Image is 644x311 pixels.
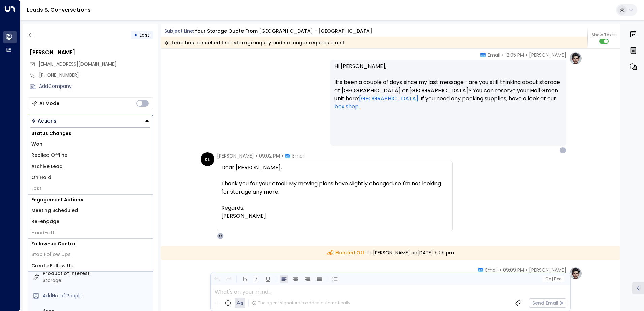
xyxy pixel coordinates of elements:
span: Archive Lead [31,163,63,170]
h1: Status Changes [28,128,153,139]
span: 12:05 PM [505,51,524,58]
span: Cc Bcc [545,277,561,281]
div: • [134,29,137,41]
button: Redo [224,275,233,283]
div: O [217,233,224,239]
div: [PERSON_NAME] [30,48,153,57]
div: Storage [43,277,150,284]
div: The agent signature is added automatically [252,300,350,306]
span: | [552,277,553,281]
span: Show Texts [592,32,616,38]
div: KL [201,152,214,166]
span: Subject Line: [164,28,194,34]
div: AddNo. of People [43,292,150,299]
span: Replied Offline [31,152,67,159]
span: • [502,51,504,58]
span: • [256,152,257,159]
p: Hi [PERSON_NAME], It’s been a couple of days since my last message—are you still thinking about s... [334,62,562,119]
div: Thank you for your email. My moving plans have slightly changed, so I'm not looking for storage a... [221,180,448,196]
button: Undo [213,275,221,283]
span: 09:02 PM [259,152,280,159]
span: [PERSON_NAME] [217,152,254,159]
h1: Follow-up Control [28,239,153,249]
div: Dear [PERSON_NAME], [221,164,448,220]
label: Product of Interest [43,270,150,277]
span: Stop Follow Ups [31,251,71,258]
div: Lead has cancelled their storage inquiry and no longer requires a unit [164,39,344,46]
span: Won [31,141,42,148]
div: [PHONE_NUMBER] [39,72,153,79]
a: [GEOGRAPHIC_DATA] [359,95,418,103]
span: • [500,267,501,273]
span: • [526,51,527,58]
div: [PERSON_NAME] [221,212,448,220]
span: Lost [31,185,41,192]
span: On Hold [31,174,51,181]
span: • [282,152,283,159]
button: Cc|Bcc [542,276,564,282]
span: 09:09 PM [503,267,524,273]
div: Your storage quote from [GEOGRAPHIC_DATA] - [GEOGRAPHIC_DATA] [195,28,372,35]
button: Actions [28,115,153,127]
span: Re-engage [31,218,59,225]
div: L [559,147,566,154]
div: AddCompany [39,83,153,90]
span: Email [485,267,498,273]
span: • [526,267,527,273]
span: Meeting Scheduled [31,207,78,214]
span: Create Follow Up [31,262,74,269]
div: Button group with a nested menu [28,115,153,127]
span: Lost [140,32,149,38]
span: Email [292,152,305,159]
div: to [PERSON_NAME] on [DATE] 9:09 pm [161,246,620,260]
a: box shop [334,103,359,111]
div: AI Mode [39,100,59,107]
span: [PERSON_NAME] [529,267,566,273]
img: profile-logo.png [569,51,582,65]
h1: Engagement Actions [28,195,153,205]
span: [PERSON_NAME] [529,51,566,58]
span: Hand-off [31,229,55,236]
span: Handed Off [327,249,364,256]
span: lygouris@gmail.com [39,61,117,68]
div: Actions [31,118,56,124]
img: profile-logo.png [569,267,582,280]
span: Email [488,51,500,58]
span: [EMAIL_ADDRESS][DOMAIN_NAME] [39,61,117,67]
a: Leads & Conversations [27,6,91,14]
div: Regards, [221,204,448,212]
